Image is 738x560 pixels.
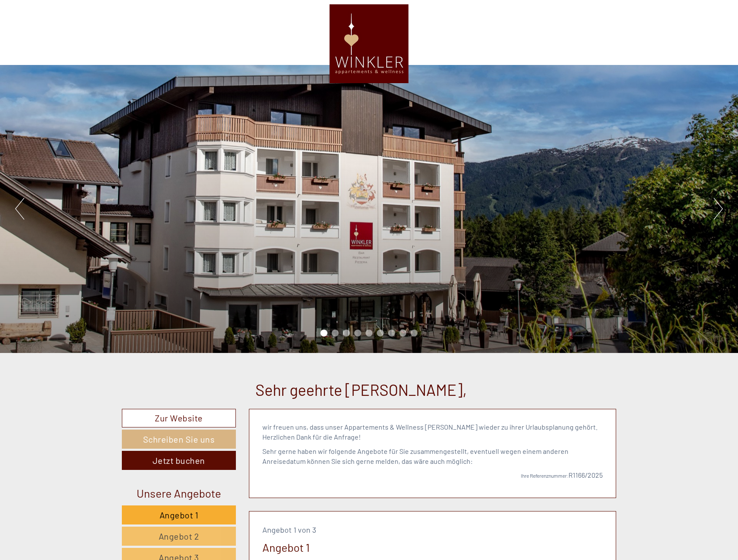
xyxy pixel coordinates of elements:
span: Angebot 2 [159,531,199,541]
a: Jetzt buchen [122,451,236,470]
span: Ihre Referenznummer: [521,473,568,479]
div: Unsere Angebote [122,485,236,501]
a: Zur Website [122,409,236,427]
p: R1166/2025 [262,470,603,480]
p: Sehr gerne haben wir folgende Angebote für Sie zusammengestellt, eventuell wegen einem anderen An... [262,447,603,466]
div: Angebot 1 [262,539,310,555]
span: Angebot 1 von 3 [262,525,316,534]
p: wir freuen uns, dass unser Appartements & Wellness [PERSON_NAME] wieder zu ihrer Urlaubsplanung g... [262,422,603,442]
span: Angebot 1 [160,510,199,520]
h1: Sehr geehrte [PERSON_NAME], [255,381,467,398]
button: Next [714,198,723,220]
button: Previous [15,198,24,220]
a: Schreiben Sie uns [122,430,236,449]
